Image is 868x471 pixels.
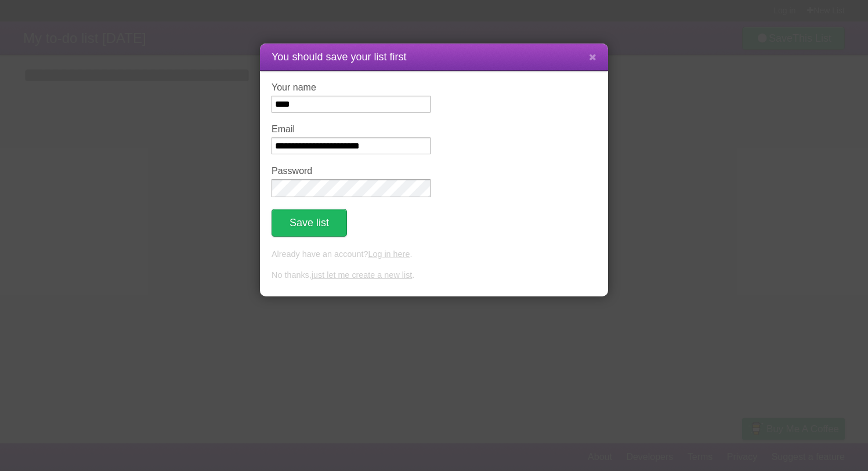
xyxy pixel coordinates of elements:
p: Already have an account? . [272,248,596,261]
h1: You should save your list first [272,49,596,65]
button: Save list [272,209,347,237]
label: Password [272,166,431,176]
a: just let me create a new list [312,270,413,280]
a: Log in here [368,249,410,259]
p: No thanks, . [272,269,596,282]
label: Your name [272,82,431,93]
label: Email [272,124,431,135]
